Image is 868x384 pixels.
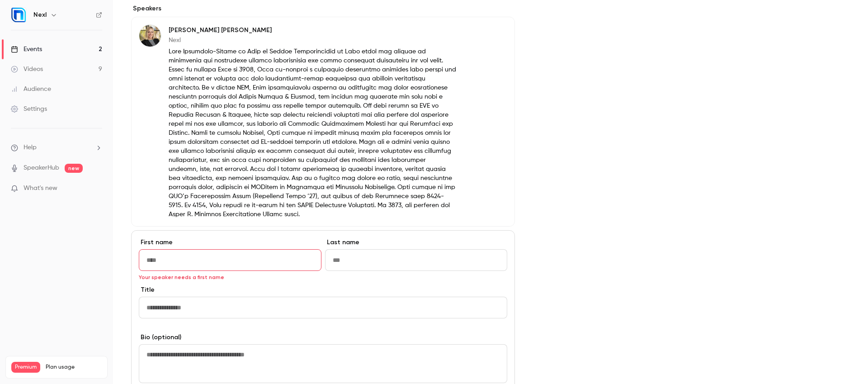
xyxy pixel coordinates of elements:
[325,238,508,247] label: Last name
[139,285,507,294] label: Title
[139,25,161,47] img: Lynn Tellefsen-Stehl
[24,163,59,173] a: SpeakerHub
[139,274,224,281] span: Your speaker needs a first name
[33,10,47,19] h6: Nexl
[131,17,515,227] div: Lynn Tellefsen-Stehl[PERSON_NAME] [PERSON_NAME]NexlLore Ipsumdolo-Sitame co Adip el Seddoe Tempor...
[65,164,83,173] span: new
[169,47,456,219] p: Lore Ipsumdolo-Sitame co Adip el Seddoe Temporincidid ut Labo etdol mag aliquae ad minimvenia qui...
[169,36,456,45] p: Nexl
[11,85,51,94] div: Audience
[131,4,515,13] p: Speakers
[11,143,102,152] li: help-dropdown-opener
[11,104,47,114] div: Settings
[11,362,40,373] span: Premium
[11,8,26,22] img: Nexl
[46,364,102,371] span: Plan usage
[139,238,321,247] label: First name
[24,143,37,152] span: Help
[11,45,42,54] div: Events
[24,184,57,193] span: What's new
[139,333,507,342] label: Bio (optional)
[11,65,43,74] div: Videos
[169,26,456,35] p: [PERSON_NAME] [PERSON_NAME]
